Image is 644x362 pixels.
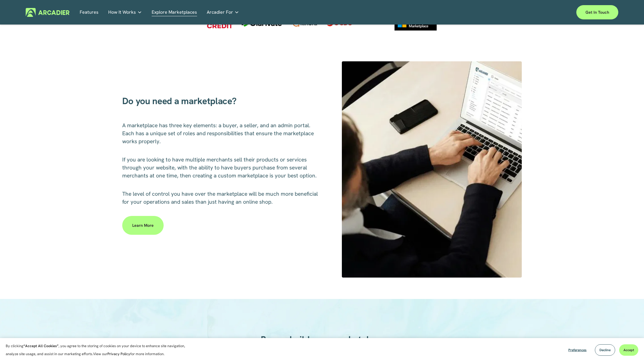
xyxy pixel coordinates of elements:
[122,190,319,205] span: The level of control you have over the marketplace will be much more beneficial for your operatio...
[564,344,591,356] button: Preferences
[80,8,99,17] a: Features
[568,348,587,352] span: Preferences
[23,343,59,348] strong: “Accept All Cookies”
[599,348,611,352] span: Decline
[122,95,236,107] span: Do you need a marketplace?
[26,8,69,17] img: Arcadier
[152,8,197,17] a: Explore Marketplaces
[122,216,164,235] a: Learn more
[261,333,383,345] strong: Buy vs build your marketplace
[615,335,644,362] iframe: Chat Widget
[576,5,618,19] a: Get in touch
[108,8,136,16] span: How It Works
[595,344,615,356] button: Decline
[207,8,239,17] a: folder dropdown
[122,156,317,179] span: If you are looking to have multiple merchants sell their products or services through your websit...
[122,122,315,145] span: A marketplace has three key elements: a buyer, a seller, and an admin portal. Each has a unique s...
[107,351,130,356] a: Privacy Policy
[6,342,191,358] p: By clicking , you agree to the storing of cookies on your device to enhance site navigation, anal...
[207,8,233,16] span: Arcadier For
[108,8,142,17] a: folder dropdown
